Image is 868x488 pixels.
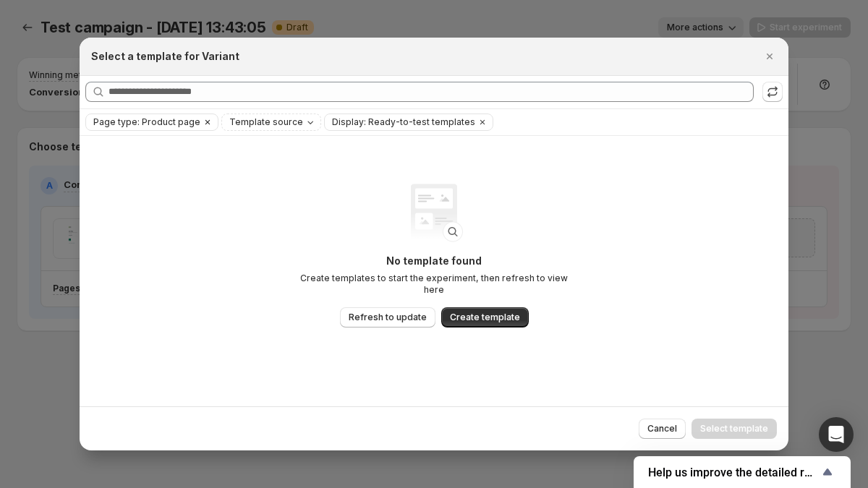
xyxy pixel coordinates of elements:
[450,312,520,323] span: Create template
[441,307,529,328] button: Create template
[289,254,579,268] p: No template found
[222,114,320,130] button: Template source
[229,116,303,128] span: Template source
[759,46,780,67] button: Close
[475,114,490,130] button: Clear
[648,463,836,481] button: Show survey - Help us improve the detailed report for A/B campaigns
[325,114,475,130] button: Display: Ready-to-test templates
[93,116,200,128] span: Page type: Product page
[86,114,200,130] button: Page type: Product page
[289,273,579,296] p: Create templates to start the experiment, then refresh to view here
[91,49,239,64] h2: Select a template for Variant
[648,466,819,479] span: Help us improve the detailed report for A/B campaigns
[639,419,686,439] button: Cancel
[340,307,435,328] button: Refresh to update
[200,114,215,130] button: Clear
[332,116,475,128] span: Display: Ready-to-test templates
[349,312,427,323] span: Refresh to update
[819,417,854,452] div: Open Intercom Messenger
[647,423,677,435] span: Cancel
